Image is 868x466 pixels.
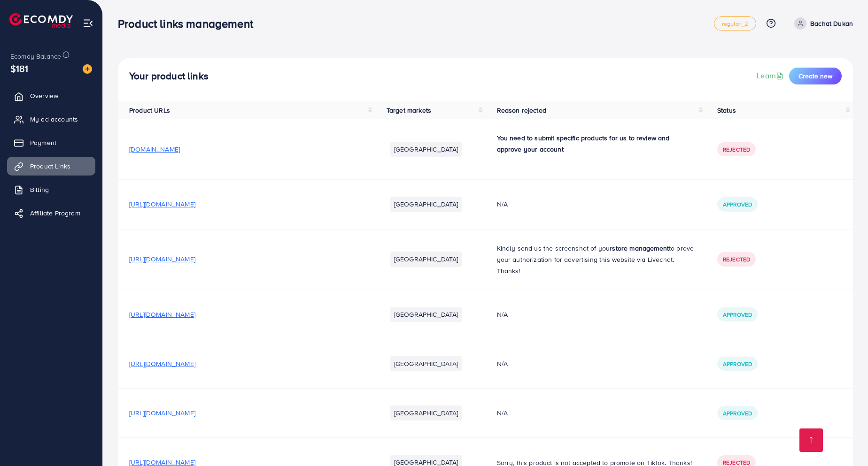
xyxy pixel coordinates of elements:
span: $181 [10,61,29,75]
a: Payment [7,133,95,152]
a: Learn [757,70,785,81]
img: menu [83,18,93,29]
span: N/A [497,310,508,319]
span: My ad accounts [30,115,78,124]
strong: You need to submit specific products for us to review and approve your account [497,133,670,154]
span: N/A [497,408,508,418]
li: [GEOGRAPHIC_DATA] [390,197,462,212]
span: [URL][DOMAIN_NAME] [129,199,195,209]
img: logo [9,13,73,28]
span: Payment [30,138,56,147]
li: [GEOGRAPHIC_DATA] [390,405,462,420]
span: [URL][DOMAIN_NAME] [129,310,195,319]
span: [URL][DOMAIN_NAME] [129,359,195,368]
a: Overview [7,86,95,105]
span: Ecomdy Balance [10,52,61,61]
span: Product Links [30,161,70,171]
h3: Product links management [118,17,261,31]
a: Affiliate Program [7,204,95,222]
li: [GEOGRAPHIC_DATA] [390,356,462,371]
span: Affiliate Program [30,208,80,218]
button: Create new [789,68,842,84]
span: Target markets [387,106,431,115]
span: Rejected [723,255,750,263]
span: Status [717,106,736,115]
img: image [83,64,92,74]
p: Kindly send us the screenshot of your to prove your authorization for advertising this website vi... [497,243,695,276]
span: Approved [723,200,752,208]
a: regular_2 [714,16,756,31]
p: Bachat Dukan [810,18,853,29]
li: [GEOGRAPHIC_DATA] [390,307,462,322]
h4: Your product links [129,70,209,82]
span: Approved [723,360,752,368]
span: [URL][DOMAIN_NAME] [129,254,195,264]
span: Product URLs [129,106,170,115]
span: Billing [30,185,49,194]
span: regular_2 [722,21,748,27]
span: N/A [497,359,508,368]
span: Rejected [723,145,750,153]
span: Approved [723,409,752,417]
span: N/A [497,199,508,209]
span: Reason rejected [497,106,546,115]
iframe: Chat [828,424,861,459]
span: Approved [723,311,752,319]
a: Billing [7,180,95,199]
span: [URL][DOMAIN_NAME] [129,408,195,418]
li: [GEOGRAPHIC_DATA] [390,252,462,267]
strong: store management [612,244,669,253]
a: My ad accounts [7,110,95,129]
a: Bachat Dukan [790,17,853,30]
span: Overview [30,91,58,100]
span: [DOMAIN_NAME] [129,145,180,154]
li: [GEOGRAPHIC_DATA] [390,142,462,157]
span: Create new [798,71,832,81]
a: Product Links [7,157,95,176]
